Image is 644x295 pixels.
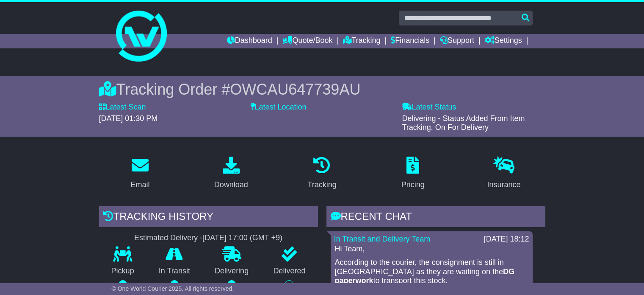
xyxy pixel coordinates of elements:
[99,206,318,229] div: Tracking history
[440,34,474,48] a: Support
[307,179,336,191] div: Tracking
[125,154,155,194] a: Email
[391,34,429,48] a: Financials
[326,206,545,229] div: RECENT CHAT
[214,179,248,191] div: Download
[227,34,272,48] a: Dashboard
[402,103,456,112] label: Latest Status
[99,103,146,112] label: Latest Scan
[251,103,307,112] label: Latest Location
[484,235,529,244] div: [DATE] 18:12
[302,154,342,194] a: Tracking
[485,34,522,48] a: Settings
[396,154,430,194] a: Pricing
[401,179,425,191] div: Pricing
[334,235,431,243] a: In Transit and Delivery Team
[230,81,360,98] span: OWCAU647739AU
[282,34,332,48] a: Quote/Book
[99,233,318,243] div: Estimated Delivery -
[487,179,521,191] div: Insurance
[99,267,146,276] p: Pickup
[335,244,528,254] p: Hi Team,
[402,114,525,132] span: Delivering - Status Added From Item Tracking. On For Delivery
[112,285,234,292] span: © One World Courier 2025. All rights reserved.
[130,179,149,191] div: Email
[202,267,261,276] p: Delivering
[99,114,158,123] span: [DATE] 01:30 PM
[99,80,545,98] div: Tracking Order #
[335,258,528,286] p: According to the courier, the consignment is still in [GEOGRAPHIC_DATA] as they are waiting on th...
[261,267,318,276] p: Delivered
[343,34,380,48] a: Tracking
[146,267,202,276] p: In Transit
[209,154,254,194] a: Download
[482,154,526,194] a: Insurance
[335,267,515,285] strong: DG paperwork
[202,233,282,243] div: [DATE] 17:00 (GMT +9)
